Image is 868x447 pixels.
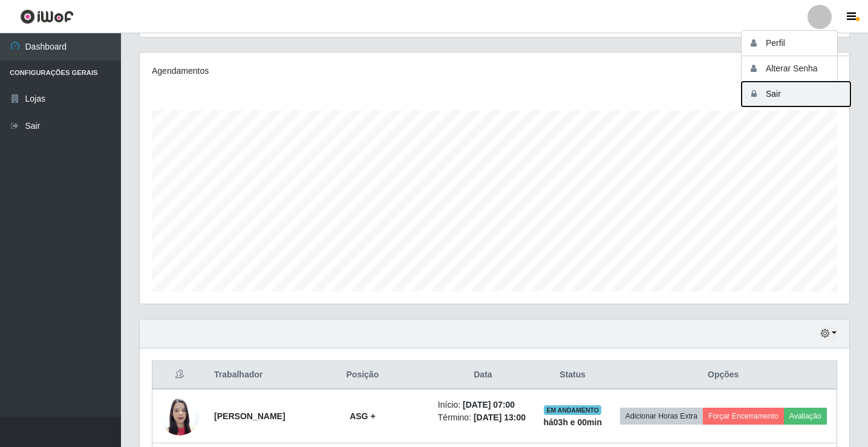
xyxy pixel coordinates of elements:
[742,31,850,56] button: Perfil
[431,361,535,390] th: Data
[438,399,528,411] li: Início:
[160,390,199,442] img: 1732967695446.jpeg
[742,82,850,106] button: Sair
[543,417,602,427] strong: há 03 h e 00 min
[214,411,285,421] strong: [PERSON_NAME]
[620,408,703,425] button: Adicionar Horas Extra
[463,400,515,409] time: [DATE] 07:00
[438,411,528,424] li: Término:
[350,411,375,421] strong: ASG +
[474,413,526,422] time: [DATE] 13:00
[742,56,850,82] button: Alterar Senha
[703,408,784,425] button: Forçar Encerramento
[20,9,74,24] img: CoreUI Logo
[784,408,827,425] button: Avaliação
[295,361,431,390] th: Posição
[544,405,601,415] span: EM ANDAMENTO
[152,65,427,77] div: Agendamentos
[207,361,295,390] th: Trabalhador
[535,361,610,390] th: Status
[610,361,837,390] th: Opções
